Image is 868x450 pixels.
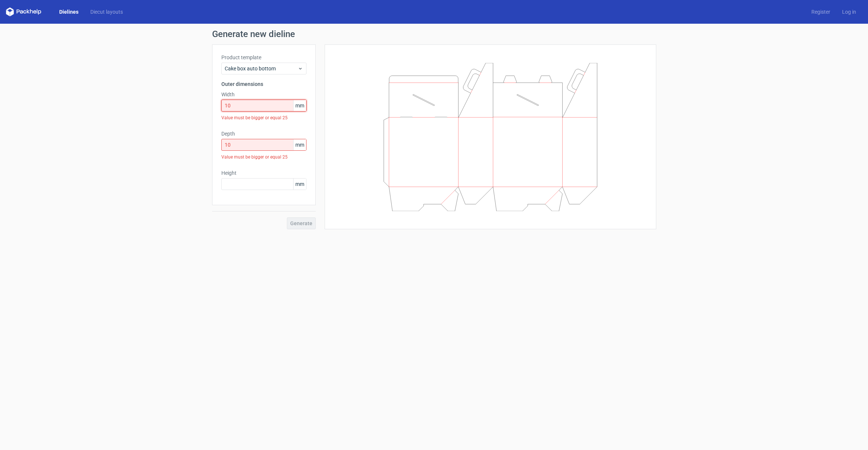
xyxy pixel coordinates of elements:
span: mm [293,179,306,190]
label: Width [221,91,306,98]
a: Register [805,8,836,16]
span: Cake box auto bottom [225,65,298,72]
div: Value must be bigger or equal 25 [221,111,306,124]
span: mm [293,100,306,111]
a: Log in [836,8,862,16]
label: Product template [221,54,306,61]
h1: Generate new dieline [212,30,656,39]
label: Height [221,169,306,177]
a: Dielines [53,8,84,16]
label: Depth [221,130,306,137]
h3: Outer dimensions [221,80,306,88]
a: Diecut layouts [84,8,129,16]
div: Value must be bigger or equal 25 [221,151,306,163]
span: mm [293,139,306,150]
